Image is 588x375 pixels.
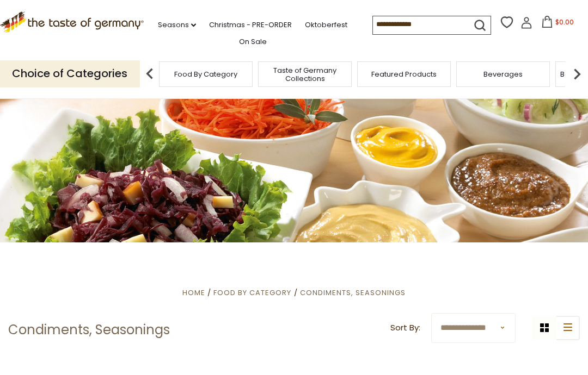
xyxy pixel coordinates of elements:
[158,19,196,31] a: Seasons
[182,287,205,298] a: Home
[555,17,574,27] span: $0.00
[483,70,523,78] a: Beverages
[213,287,291,298] a: Food By Category
[8,322,170,338] h1: Condiments, Seasonings
[535,16,581,32] button: $0.00
[371,70,437,78] a: Featured Products
[566,63,588,85] img: next arrow
[139,63,161,85] img: previous arrow
[174,70,237,78] a: Food By Category
[209,19,292,31] a: Christmas - PRE-ORDER
[390,321,420,335] label: Sort By:
[300,287,406,298] a: Condiments, Seasonings
[305,19,347,31] a: Oktoberfest
[239,36,267,48] a: On Sale
[261,66,348,83] a: Taste of Germany Collections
